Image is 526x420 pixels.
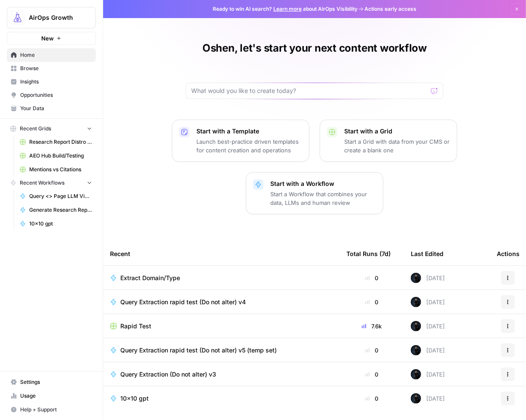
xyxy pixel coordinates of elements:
[411,297,445,307] div: [DATE]
[16,217,96,231] a: 10x10 gpt
[110,274,333,282] a: Extract Domain/Type
[346,370,397,379] div: 0
[7,32,96,45] button: New
[120,346,277,355] span: Query Extraction rapid test (Do not alter) v5 (temp set)
[411,369,445,380] div: [DATE]
[7,102,96,115] a: Your Data
[346,394,397,403] div: 0
[120,298,246,306] span: Query Extraction rapid test (Do not alter) v4
[411,273,445,283] div: [DATE]
[110,370,333,379] a: Query Extraction (Do not alter) v3
[16,203,96,217] a: Generate Research Report Draft
[7,389,96,403] a: Usage
[202,41,427,55] h1: Oshen, let's start your next content workflow
[7,75,96,89] a: Insights
[320,120,457,162] button: Start with a GridStart a Grid with data from your CMS or create a blank one
[110,346,333,355] a: Query Extraction rapid test (Do not alter) v5 (temp set)
[344,127,450,136] p: Start with a Grid
[213,5,358,13] span: Ready to win AI search? about AirOps Visibility
[411,369,421,380] img: mae98n22be7w2flmvint2g1h8u9g
[7,122,96,135] button: Recent Grids
[120,370,216,379] span: Query Extraction (Do not alter) v3
[346,298,397,306] div: 0
[110,298,333,306] a: Query Extraction rapid test (Do not alter) v4
[411,242,443,266] div: Last Edited
[344,137,450,154] p: Start a Grid with data from your CMS or create a blank one
[411,345,421,355] img: mae98n22be7w2flmvint2g1h8u9g
[20,378,92,386] span: Settings
[411,297,421,307] img: mae98n22be7w2flmvint2g1h8u9g
[7,176,96,189] button: Recent Workflows
[346,242,391,266] div: Total Runs (7d)
[29,166,92,173] span: Mentions vs Citations
[411,321,421,331] img: mae98n22be7w2flmvint2g1h8u9g
[20,179,64,187] span: Recent Workflows
[110,394,333,403] a: 10x10 gpt
[411,393,421,404] img: mae98n22be7w2flmvint2g1h8u9g
[7,88,96,102] a: Opportunities
[196,127,302,136] p: Start with a Template
[346,322,397,330] div: 7.6k
[411,393,445,404] div: [DATE]
[16,163,96,176] a: Mentions vs Citations
[246,172,383,214] button: Start with a WorkflowStart a Workflow that combines your data, LLMs and human review
[172,120,309,162] button: Start with a TemplateLaunch best-practice driven templates for content creation and operations
[346,274,397,282] div: 0
[7,375,96,389] a: Settings
[20,91,92,99] span: Opportunities
[16,135,96,149] a: Research Report Distro Workflows
[29,206,92,214] span: Generate Research Report Draft
[120,274,180,282] span: Extract Domain/Type
[411,345,445,355] div: [DATE]
[110,242,333,266] div: Recent
[7,62,96,75] a: Browse
[273,6,302,12] a: Learn more
[29,138,92,146] span: Research Report Distro Workflows
[196,137,302,154] p: Launch best-practice driven templates for content creation and operations
[10,10,25,25] img: AirOps Growth Logo
[20,78,92,86] span: Insights
[29,152,92,160] span: AEO Hub Build/Testing
[120,322,151,330] span: Rapid Test
[411,321,445,331] div: [DATE]
[7,403,96,417] button: Help + Support
[41,34,54,43] span: New
[16,149,96,163] a: AEO Hub Build/Testing
[20,51,92,59] span: Home
[29,192,92,200] span: Query <> Page LLM Viz Map
[411,273,421,283] img: mae98n22be7w2flmvint2g1h8u9g
[20,105,92,112] span: Your Data
[110,322,333,330] a: Rapid Test
[7,48,96,62] a: Home
[20,392,92,400] span: Usage
[191,86,428,95] input: What would you like to create today?
[7,7,96,28] button: Workspace: AirOps Growth
[20,406,92,414] span: Help + Support
[270,190,376,207] p: Start a Workflow that combines your data, LLMs and human review
[20,125,51,133] span: Recent Grids
[364,5,416,13] span: Actions early access
[29,220,92,228] span: 10x10 gpt
[120,394,149,403] span: 10x10 gpt
[29,13,81,22] span: AirOps Growth
[16,189,96,203] a: Query <> Page LLM Viz Map
[346,346,397,355] div: 0
[497,242,520,266] div: Actions
[270,179,376,188] p: Start with a Workflow
[20,65,92,72] span: Browse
